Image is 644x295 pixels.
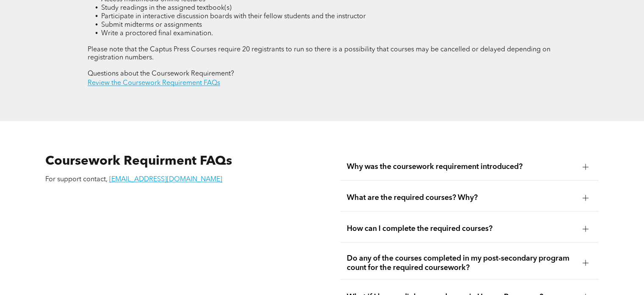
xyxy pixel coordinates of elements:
[88,70,234,77] span: Questions about the Coursework Requirement?
[109,176,222,183] a: [EMAIL_ADDRESS][DOMAIN_NAME]
[347,253,575,272] span: Do any of the courses completed in my post-secondary program count for the required coursework?
[88,80,220,87] a: Review the Coursework Requirement FAQs
[45,176,108,183] span: For support contact,
[347,224,575,233] span: How can I complete the required courses?
[101,13,366,20] span: Participate in interactive discussion boards with their fellow students and the instructor
[101,30,213,37] span: Write a proctored final examination.
[347,193,575,202] span: What are the required courses? Why?
[88,46,550,61] span: Please note that the Captus Press Courses require 20 registrants to run so there is a possibility...
[347,162,575,171] span: Why was the coursework requirement introduced?
[45,155,232,168] span: Coursework Requirment FAQs
[101,22,202,28] span: Submit midterms or assignments
[101,5,232,11] span: Study readings in the assigned textbook(s)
